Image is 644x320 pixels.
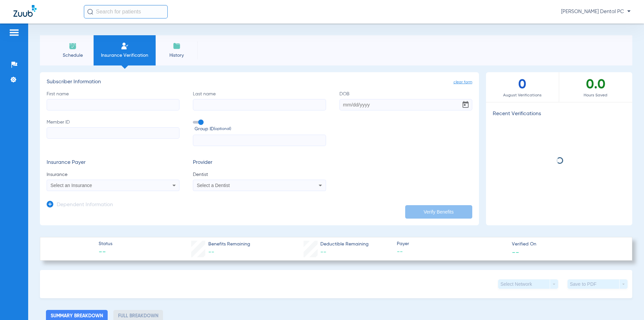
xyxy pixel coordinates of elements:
[512,241,621,248] span: Verified On
[57,52,89,59] span: Schedule
[486,111,632,118] h3: Recent Verifications
[486,92,559,99] span: August Verifications
[193,171,326,178] span: Dentist
[69,42,77,50] img: Schedule
[512,248,519,256] span: --
[339,91,472,110] label: DOB
[208,249,214,255] span: --
[208,241,250,248] span: Benefits Remaining
[193,91,326,110] label: Last name
[193,99,326,110] input: Last name
[320,249,326,255] span: --
[486,72,559,102] div: 0
[99,52,151,59] span: Insurance Verification
[459,98,472,111] button: Open calendar
[193,159,326,166] h3: Provider
[214,126,231,133] small: (optional)
[320,241,369,248] span: Deductible Remaining
[47,159,179,166] h3: Insurance Payer
[47,99,179,110] input: First name
[51,183,92,188] span: Select an Insurance
[397,248,506,256] span: --
[121,42,129,50] img: Manual Insurance Verification
[559,72,632,102] div: 0.0
[84,5,168,18] input: Search for patients
[57,202,113,209] h3: Dependent Information
[405,205,472,219] button: Verify Benefits
[47,119,179,146] label: Member ID
[99,248,112,257] span: --
[195,126,326,133] span: Group ID
[13,5,37,17] img: Zuub Logo
[9,29,19,37] img: hamburger-icon
[561,8,631,15] span: [PERSON_NAME] Dental PC
[559,92,632,99] span: Hours Saved
[47,127,179,139] input: Member ID
[47,171,179,178] span: Insurance
[161,52,193,59] span: History
[197,183,230,188] span: Select a Dentist
[87,9,93,15] img: Search Icon
[99,240,112,247] span: Status
[397,240,506,247] span: Payer
[47,91,179,110] label: First name
[173,42,181,50] img: History
[453,79,472,86] span: clear form
[47,79,472,86] h3: Subscriber Information
[339,99,472,110] input: DOBOpen calendar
